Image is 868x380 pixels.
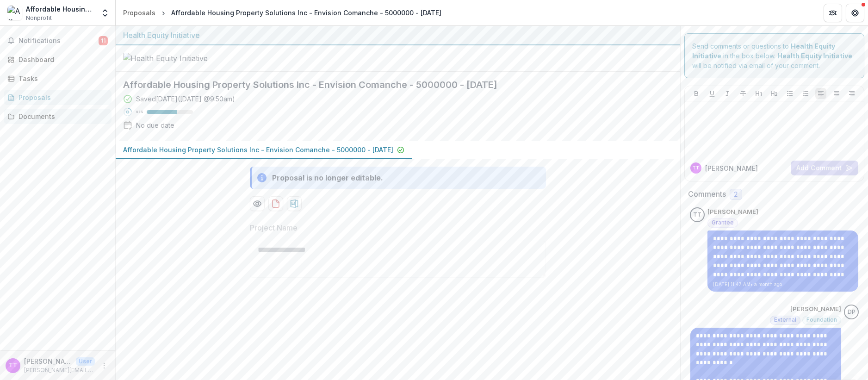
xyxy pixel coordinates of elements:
nav: breadcrumb [119,6,445,19]
strong: Health Equity Initiative [692,42,835,60]
img: Health Equity Initiative [123,53,216,64]
button: Get Help [846,4,864,22]
div: Health Equity Initiative [123,30,673,41]
button: Bullet List [784,88,795,99]
span: Nonprofit [26,14,52,22]
div: Send comments or questions to in the box below. will be notified via email of your comment. [684,33,865,78]
a: Proposals [4,90,112,105]
button: Bold [691,88,702,99]
button: Add Comment [791,161,858,175]
div: Proposals [123,8,155,18]
div: Tasks [19,74,104,83]
div: Travis Tinnin [9,362,17,368]
a: Documents [4,109,112,124]
p: [PERSON_NAME] [707,207,758,217]
strong: Health Equity Initiative [777,52,852,60]
span: 2 [734,191,738,199]
div: Proposal is no longer editable. [272,172,383,183]
span: 11 [99,36,108,45]
p: [PERSON_NAME] [790,305,841,314]
p: 65 % [136,109,143,115]
button: Strike [738,88,749,99]
p: [PERSON_NAME] [705,163,758,173]
button: Align Center [831,88,842,99]
div: Travis Tinnin [693,166,699,170]
button: Align Right [846,88,857,99]
p: [PERSON_NAME][EMAIL_ADDRESS][PERSON_NAME][DOMAIN_NAME] [24,366,95,374]
a: Proposals [119,6,159,19]
button: download-proposal [268,196,283,211]
button: More [99,360,110,371]
button: Align Left [815,88,826,99]
button: Ordered List [800,88,811,99]
p: Project Name [250,222,298,233]
div: No due date [136,120,174,130]
button: Heading 1 [753,88,764,99]
button: Partners [824,4,842,22]
button: Preview 90454f28-58f8-460b-a874-4ae2fadef391-0.pdf [250,196,265,211]
button: Underline [707,88,718,99]
p: [DATE] 11:47 AM • a month ago [713,281,853,288]
button: Open entity switcher [99,4,112,22]
div: Saved [DATE] ( [DATE] @ 9:50am ) [136,94,235,104]
p: Affordable Housing Property Solutions Inc - Envision Comanche - 5000000 - [DATE] [123,145,393,155]
span: Notifications [19,37,99,45]
a: Tasks [4,71,112,86]
div: Dashboard [19,55,104,64]
button: Notifications11 [4,33,112,48]
div: Dr. Janel Pasley [848,309,856,315]
button: Heading 2 [769,88,780,99]
button: Italicize [722,88,733,99]
div: Documents [19,112,104,121]
div: Proposals [19,93,104,102]
span: Grantee [712,219,734,226]
h2: Affordable Housing Property Solutions Inc - Envision Comanche - 5000000 - [DATE] [123,79,658,90]
p: [PERSON_NAME] [24,356,72,366]
span: Foundation [806,317,837,323]
button: download-proposal [287,196,302,211]
h2: Comments [688,190,726,199]
p: User [76,357,95,366]
a: Dashboard [4,52,112,67]
img: Affordable Housing Property Solutions Inc [7,6,22,20]
div: Affordable Housing Property Solutions Inc - Envision Comanche - 5000000 - [DATE] [171,8,441,18]
span: External [774,317,796,323]
div: Travis Tinnin [693,212,701,218]
div: Affordable Housing Property Solutions Inc [26,4,95,14]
